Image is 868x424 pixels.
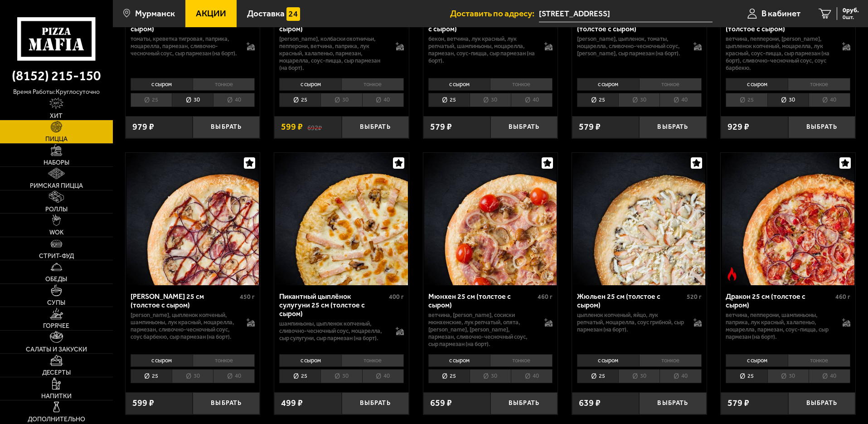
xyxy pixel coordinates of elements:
[659,369,701,383] li: 40
[279,320,387,342] p: шампиньоны, цыпленок копченый, сливочно-чесночный соус, моцарелла, сыр сулугуни, сыр пармезан (на...
[726,78,788,91] li: с сыром
[281,399,303,408] span: 499 ₽
[193,392,260,414] button: Выбрать
[809,369,850,383] li: 40
[172,93,213,107] li: 30
[659,93,701,107] li: 40
[618,369,659,383] li: 30
[726,354,788,367] li: с сыром
[45,276,67,283] span: Обеды
[47,300,65,306] span: Супы
[428,312,536,348] p: ветчина, [PERSON_NAME], сосиски мюнхенские, лук репчатый, опята, [PERSON_NAME], [PERSON_NAME], па...
[767,369,809,383] li: 30
[788,116,855,138] button: Выбрать
[342,392,409,414] button: Выбрать
[722,153,854,285] img: Дракон 25 см (толстое с сыром)
[430,122,452,132] span: 579 ₽
[320,369,362,383] li: 30
[539,5,713,22] span: Траловая улица, 8к2
[572,153,707,285] a: Жюльен 25 см (толстое с сыром)
[281,122,303,132] span: 599 ₽
[424,153,557,285] img: Мюнхен 25 см (толстое с сыром)
[126,153,259,285] img: Чикен Барбекю 25 см (толстое с сыром)
[618,93,659,107] li: 30
[341,354,404,367] li: тонкое
[193,354,255,367] li: тонкое
[131,35,238,57] p: томаты, креветка тигровая, паприка, моцарелла, пармезан, сливочно-чесночный соус, сыр пармезан (н...
[132,399,154,408] span: 599 ₽
[423,153,558,285] a: Мюнхен 25 см (толстое с сыром)
[835,293,850,301] span: 460 г
[213,369,255,383] li: 40
[279,369,320,383] li: 25
[362,93,404,107] li: 40
[726,312,833,341] p: ветчина, пепперони, шампиньоны, паприка, лук красный, халапеньо, моцарелла, пармезан, соус-пицца,...
[577,93,618,107] li: 25
[320,93,362,107] li: 30
[428,93,470,107] li: 25
[727,122,749,132] span: 929 ₽
[362,369,404,383] li: 40
[428,369,470,383] li: 25
[538,293,553,301] span: 460 г
[490,392,558,414] button: Выбрать
[30,183,83,189] span: Римская пицца
[577,35,684,57] p: [PERSON_NAME], цыпленок, томаты, моцарелла, сливочно-чесночный соус, [PERSON_NAME], сыр пармезан ...
[726,292,833,309] div: Дракон 25 см (толстое с сыром)
[761,9,800,18] span: В кабинет
[44,160,69,166] span: Наборы
[843,7,859,14] span: 0 руб.
[131,312,238,341] p: [PERSON_NAME], цыпленок копченый, шампиньоны, лук красный, моцарелла, пармезан, сливочно-чесночны...
[279,78,341,91] li: с сыром
[788,354,850,367] li: тонкое
[788,392,855,414] button: Выбрать
[470,369,511,383] li: 30
[45,136,68,142] span: Пицца
[389,293,404,301] span: 400 г
[577,292,684,309] div: Жюльен 25 см (толстое с сыром)
[131,292,238,309] div: [PERSON_NAME] 25 см (толстое с сыром)
[131,78,193,91] li: с сыром
[274,153,409,285] a: Пикантный цыплёнок сулугуни 25 см (толстое с сыром)
[131,93,172,107] li: 25
[307,122,322,132] s: 692 ₽
[428,292,536,309] div: Мюнхен 25 см (толстое с сыром)
[721,153,855,285] a: Острое блюдоДракон 25 см (толстое с сыром)
[470,93,511,107] li: 30
[490,116,558,138] button: Выбрать
[428,78,490,91] li: с сыром
[490,78,553,91] li: тонкое
[428,354,490,367] li: с сыром
[286,7,300,21] img: 15daf4d41897b9f0e9f617042186c801.svg
[843,15,859,20] span: 0 шт.
[577,354,639,367] li: с сыром
[279,93,320,107] li: 25
[577,369,618,383] li: 25
[26,346,87,353] span: Салаты и закуски
[726,369,767,383] li: 25
[279,35,387,72] p: [PERSON_NAME], колбаски охотничьи, пепперони, ветчина, паприка, лук красный, халапеньо, пармезан,...
[687,293,702,301] span: 520 г
[639,392,706,414] button: Выбрать
[279,354,341,367] li: с сыром
[809,93,850,107] li: 40
[132,122,154,132] span: 979 ₽
[639,354,702,367] li: тонкое
[131,369,172,383] li: 25
[41,393,72,400] span: Напитки
[577,312,684,333] p: цыпленок копченый, яйцо, лук репчатый, моцарелла, соус грибной, сыр пармезан (на борт).
[279,292,387,318] div: Пикантный цыплёнок сулугуни 25 см (толстое с сыром)
[135,9,175,18] span: Мурманск
[43,323,69,329] span: Горячее
[196,9,226,18] span: Акции
[726,35,833,72] p: ветчина, пепперони, [PERSON_NAME], цыпленок копченый, моцарелла, лук красный, соус-пицца, сыр пар...
[727,399,749,408] span: 579 ₽
[342,116,409,138] button: Выбрать
[450,9,539,18] span: Доставить по адресу:
[341,78,404,91] li: тонкое
[193,78,255,91] li: тонкое
[490,354,553,367] li: тонкое
[577,78,639,91] li: с сыром
[131,354,193,367] li: с сыром
[28,416,85,423] span: Дополнительно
